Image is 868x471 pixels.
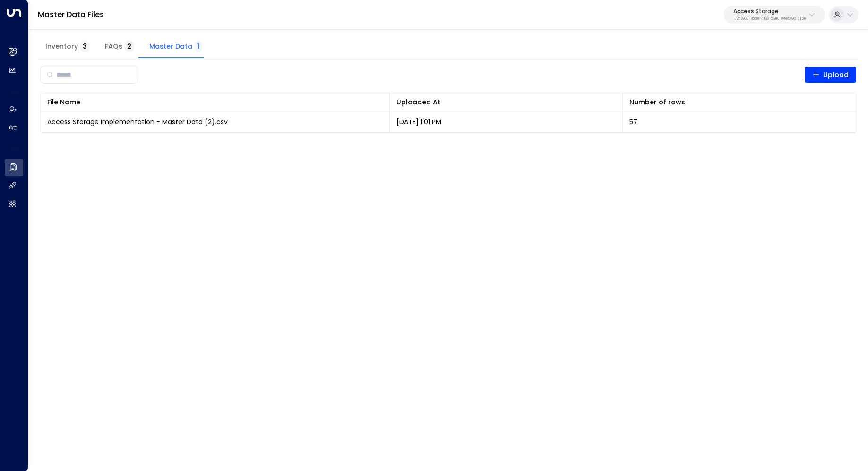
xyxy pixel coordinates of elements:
p: 17248963-7bae-4f68-a6e0-04e589c1c15e [733,17,806,21]
span: Inventory [45,43,90,51]
div: Number of rows [629,96,849,108]
div: File Name [47,96,80,108]
span: 1 [194,40,202,52]
span: Master Data [149,43,202,51]
span: Access Storage Implementation - Master Data (2).csv [47,117,228,127]
span: 3 [80,40,90,52]
a: Master Data Files [38,9,104,20]
div: Number of rows [629,96,685,108]
button: Access Storage17248963-7bae-4f68-a6e0-04e589c1c15e [724,6,825,24]
button: Upload [805,67,857,83]
span: FAQs [105,43,134,51]
p: [DATE] 1:01 PM [396,117,441,127]
span: 57 [629,117,637,127]
span: 2 [124,40,134,52]
span: Upload [812,69,849,81]
div: Uploaded At [396,96,440,108]
div: Uploaded At [396,96,616,108]
p: Access Storage [733,9,806,14]
div: File Name [47,96,383,108]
